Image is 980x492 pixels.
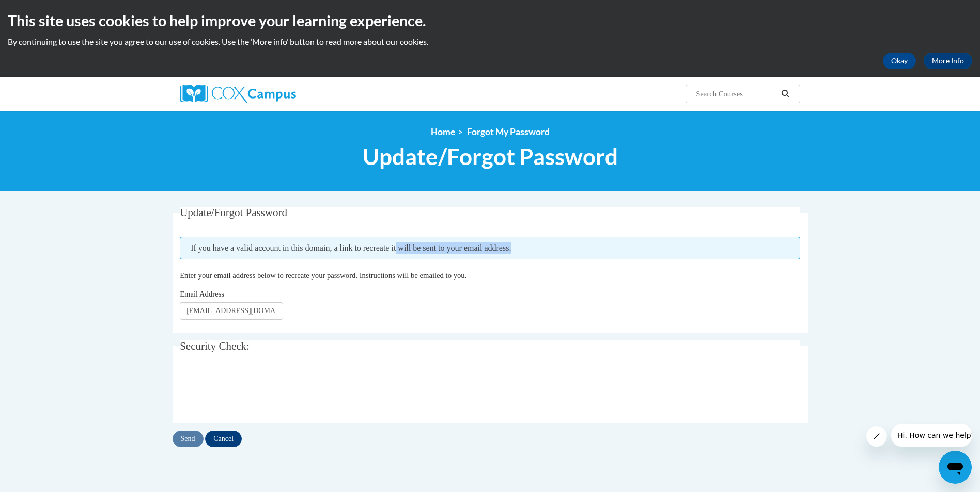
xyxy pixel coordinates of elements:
[180,290,224,298] span: Email Address
[866,426,887,447] iframe: Close message
[363,143,618,170] span: Update/Forgot Password
[467,126,550,137] span: Forgot My Password
[891,424,972,447] iframe: Message from company
[180,370,337,410] iframe: reCAPTCHA
[180,340,250,352] span: Security Check:
[6,7,84,15] span: Hi. How can we help?
[180,85,377,103] a: Cox Campus
[695,88,777,100] input: Search Courses
[180,302,283,320] input: Email
[8,36,972,47] p: By continuing to use the site you agree to our use of cookies. Use the ‘More info’ button to read...
[431,126,455,137] a: Home
[205,431,242,447] input: Cancel
[939,451,972,484] iframe: Button to launch messaging window
[8,10,972,31] h2: This site uses cookies to help improve your learning experience.
[180,237,800,259] span: If you have a valid account in this domain, a link to recreate it will be sent to your email addr...
[777,88,793,100] button: Search
[180,206,287,219] span: Update/Forgot Password
[180,271,466,280] span: Enter your email address below to recreate your password. Instructions will be emailed to you.
[180,85,296,103] img: Cox Campus
[883,53,916,69] button: Okay
[924,53,972,69] a: More Info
